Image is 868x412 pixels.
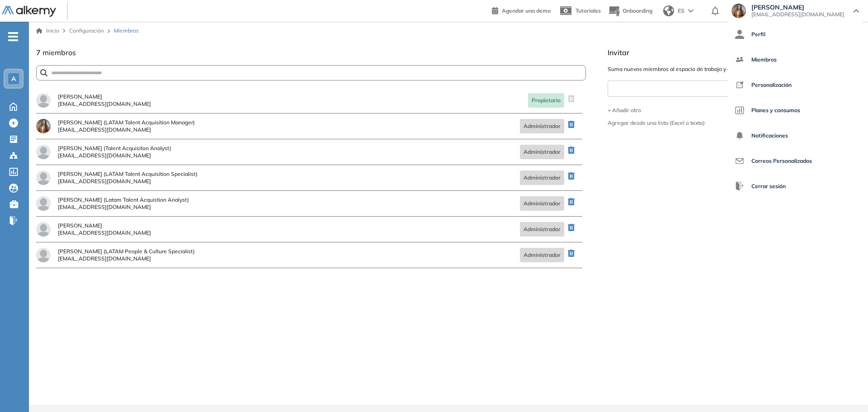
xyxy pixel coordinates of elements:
span: [PERSON_NAME] (Latam Talent Acquistion Analyst) [58,197,189,203]
a: Agendar una demo [492,5,551,15]
span: Notificaciones [751,125,788,147]
span: Cerrar sesión [751,175,786,197]
img: icon [735,182,744,191]
span: Configuración [69,27,104,34]
span: Suma nuevos miembros al espacio de trabajo y asigna roles en tu equipo. [608,65,861,73]
span: Administrador [520,170,564,185]
a: Perfil [735,24,855,45]
span: [EMAIL_ADDRESS][DOMAIN_NAME] [58,230,151,236]
i: - [8,36,18,38]
a: Correos Personalizados [735,150,855,172]
span: ES [678,7,684,15]
img: icon [735,30,744,39]
div: Agregar desde una lista (Excel o texto) [608,120,705,126]
img: arrow [688,9,693,13]
img: icon [735,106,744,115]
span: Onboarding [623,7,652,14]
span: Propietario [528,93,564,108]
span: Invitar [608,47,861,58]
span: Agendar una demo [502,7,551,14]
span: [EMAIL_ADDRESS][DOMAIN_NAME] [751,11,844,18]
span: Administrador [520,145,564,159]
span: [EMAIL_ADDRESS][DOMAIN_NAME] [58,101,151,107]
span: 7 [36,48,41,57]
span: Administrador [520,248,564,262]
span: [PERSON_NAME] [58,94,151,99]
span: [PERSON_NAME] (LATAM Talent Acquisition Specialist) [58,171,198,177]
img: icon [735,131,744,140]
span: Miembros [751,49,777,71]
span: Planes y consumos [751,99,800,121]
span: Correos Personalizados [751,150,812,172]
img: icon [735,55,744,64]
span: Administrador [520,119,564,133]
span: [PERSON_NAME] (LATAM Talent Acquisition Manager) [58,120,195,125]
a: Planes y consumos [735,99,855,121]
a: Inicio [36,27,59,35]
span: [PERSON_NAME] (LATAM People & Culture Specialist) [58,249,195,254]
button: Cerrar sesión [735,175,786,197]
span: Miembros [114,27,139,35]
a: Miembros [735,49,855,71]
button: + Añadir otro [608,108,861,113]
span: A [11,75,16,82]
span: Perfil [751,24,765,45]
img: icon [735,81,744,90]
span: [PERSON_NAME] [751,4,844,11]
img: Logo [2,6,56,17]
img: icon [735,156,744,166]
span: miembros [42,48,76,57]
span: Administrador [520,196,564,211]
span: [EMAIL_ADDRESS][DOMAIN_NAME] [58,179,198,184]
span: Personalización [751,74,792,96]
img: world [663,5,674,16]
span: [PERSON_NAME] (Talent Acquisiton Analyst) [58,146,171,151]
a: Personalización [735,74,855,96]
span: [EMAIL_ADDRESS][DOMAIN_NAME] [58,256,195,261]
span: [EMAIL_ADDRESS][DOMAIN_NAME] [58,204,189,210]
span: [EMAIL_ADDRESS][DOMAIN_NAME] [58,127,195,133]
span: [PERSON_NAME] [58,223,151,228]
span: Administrador [520,222,564,237]
a: Notificaciones [735,125,855,147]
span: Tutoriales [576,7,601,14]
button: Onboarding [608,1,652,21]
span: [EMAIL_ADDRESS][DOMAIN_NAME] [58,153,171,158]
